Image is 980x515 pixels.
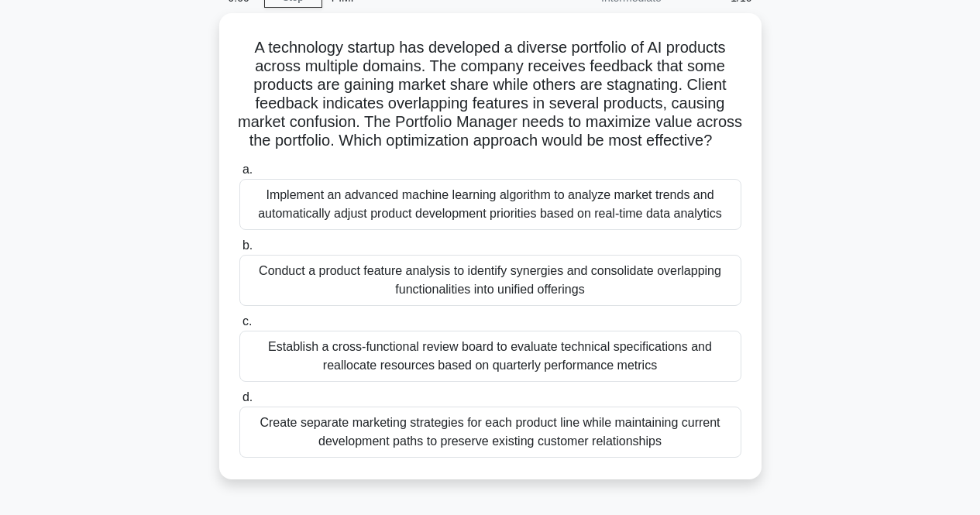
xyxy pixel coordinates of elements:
[239,255,741,306] div: Conduct a product feature analysis to identify synergies and consolidate overlapping functionalit...
[242,239,253,252] span: b.
[242,314,252,328] span: c.
[239,407,741,458] div: Create separate marketing strategies for each product line while maintaining current development ...
[242,390,253,403] span: d.
[239,331,741,382] div: Establish a cross-functional review board to evaluate technical specifications and reallocate res...
[239,179,741,230] div: Implement an advanced machine learning algorithm to analyze market trends and automatically adjus...
[242,163,253,176] span: a.
[238,38,743,151] h5: A technology startup has developed a diverse portfolio of AI products across multiple domains. Th...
